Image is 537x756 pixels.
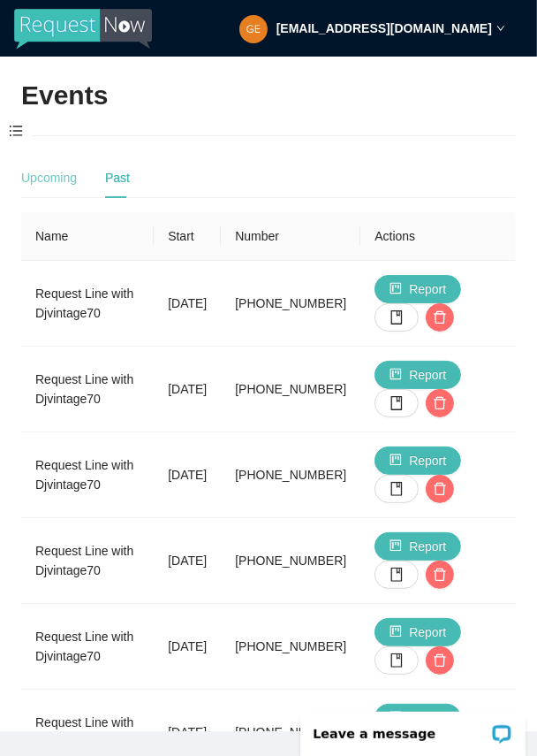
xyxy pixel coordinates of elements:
td: [PHONE_NUMBER] [221,432,360,518]
strong: [EMAIL_ADDRESS][DOMAIN_NAME] [276,21,492,35]
span: project [390,539,402,554]
button: projectReport [374,532,461,561]
td: [DATE] [154,347,221,432]
th: Start [154,212,221,261]
span: delete [427,396,453,410]
span: Report [409,365,446,385]
th: Number [221,212,360,261]
td: [PHONE_NUMBER] [221,261,360,347]
span: book [390,310,404,325]
button: delete [426,389,454,417]
span: project [390,282,402,296]
td: [PHONE_NUMBER] [221,347,360,432]
button: delete [426,561,454,589]
div: Upcoming [21,168,77,187]
span: project [390,454,402,468]
td: Request Line with Djvintage70 [21,604,154,690]
td: Request Line with Djvintage70 [21,261,154,347]
span: Report [409,451,446,470]
span: Report [409,537,446,556]
button: projectReport [374,361,461,389]
img: RequestNow [14,9,152,50]
td: Request Line with Djvintage70 [21,518,154,604]
span: down [496,24,505,33]
button: projectReport [374,275,461,303]
button: delete [426,475,454,503]
th: Name [21,212,154,261]
span: book [390,653,404,668]
td: [PHONE_NUMBER] [221,518,360,604]
button: delete [426,303,454,332]
td: [DATE] [154,432,221,518]
th: Actions [360,212,516,261]
span: delete [427,568,453,582]
button: projectReport [374,447,461,475]
button: book [374,475,419,503]
button: book [374,389,419,417]
div: Past [105,168,130,187]
span: book [390,396,404,410]
span: Report [409,622,446,642]
td: [DATE] [154,261,221,347]
td: Request Line with Djvintage70 [21,347,154,432]
span: book [390,568,404,582]
button: projectReport [374,618,461,646]
td: [DATE] [154,604,221,690]
button: book [374,561,419,589]
td: Request Line with Djvintage70 [21,432,154,518]
span: delete [427,310,453,325]
button: delete [426,646,454,675]
td: [DATE] [154,518,221,604]
span: project [390,625,402,639]
span: book [390,482,404,496]
img: 1fe5d526407af922113c824e46c4555e [239,15,268,43]
h2: Events [21,78,108,114]
button: book [374,646,419,675]
iframe: LiveChat chat widget [289,700,537,756]
td: [PHONE_NUMBER] [221,604,360,690]
span: delete [427,653,453,668]
span: Report [409,279,446,299]
span: delete [427,482,453,496]
span: project [390,368,402,382]
button: book [374,303,419,332]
